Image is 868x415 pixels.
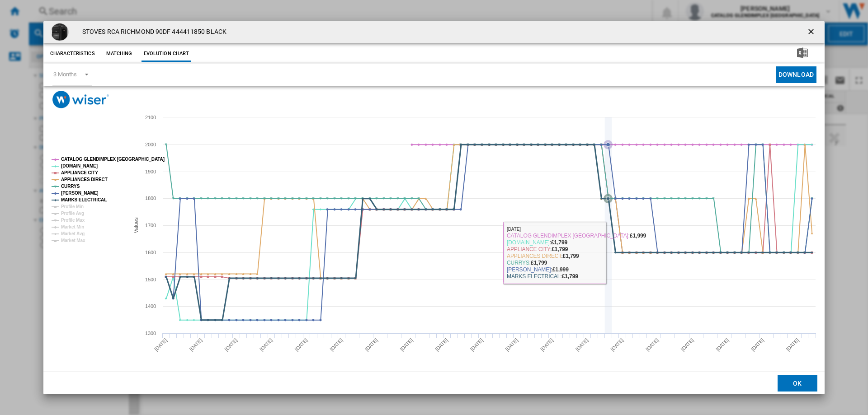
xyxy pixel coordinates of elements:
[145,303,156,309] tspan: 1400
[61,163,98,168] tspan: [DOMAIN_NAME]
[61,224,84,229] tspan: Market Min
[61,184,80,189] tspan: CURRYS
[539,337,554,352] tspan: [DATE]
[807,27,817,38] ng-md-icon: getI18NText('BUTTONS.CLOSE_DIALOG')
[680,337,695,352] tspan: [DATE]
[51,23,69,41] img: 5faf2c4031fbd99f9ca00dd3a28284a48b9f5a02_1.jpg
[99,46,139,62] button: Matching
[61,204,84,209] tspan: Profile Min
[145,196,156,201] tspan: 1800
[645,337,660,352] tspan: [DATE]
[61,218,85,223] tspan: Profile Max
[469,337,484,352] tspan: [DATE]
[145,331,156,336] tspan: 1300
[61,211,84,216] tspan: Profile Avg
[785,337,800,352] tspan: [DATE]
[778,375,817,392] button: OK
[776,66,816,83] button: Download
[61,238,85,243] tspan: Market Max
[61,197,107,202] tspan: MARKS ELECTRICAL
[609,337,624,352] tspan: [DATE]
[803,23,821,41] button: getI18NText('BUTTONS.CLOSE_DIALOG')
[329,337,344,352] tspan: [DATE]
[783,46,822,62] button: Download in Excel
[61,231,85,236] tspan: Market Avg
[78,28,226,37] h4: STOVES RCA RICHMOND 90DF 444411850 BLACK
[145,223,156,228] tspan: 1700
[61,191,99,196] tspan: [PERSON_NAME]
[61,157,165,162] tspan: CATALOG GLENDIMPLEX [GEOGRAPHIC_DATA]
[43,21,825,394] md-dialog: Product popup
[53,71,77,78] div: 3 Months
[223,337,238,352] tspan: [DATE]
[153,337,168,352] tspan: [DATE]
[750,337,765,352] tspan: [DATE]
[61,177,108,182] tspan: APPLIANCES DIRECT
[434,337,449,352] tspan: [DATE]
[575,337,590,352] tspan: [DATE]
[133,217,139,233] tspan: Values
[145,115,156,120] tspan: 2100
[259,337,274,352] tspan: [DATE]
[364,337,379,352] tspan: [DATE]
[145,250,156,255] tspan: 1600
[145,277,156,282] tspan: 1500
[61,170,98,175] tspan: APPLIANCE CITY
[142,46,192,62] button: Evolution chart
[505,337,519,352] tspan: [DATE]
[145,169,156,174] tspan: 1900
[715,337,730,352] tspan: [DATE]
[189,337,203,352] tspan: [DATE]
[294,337,309,352] tspan: [DATE]
[797,47,808,58] img: excel-24x24.png
[48,46,97,62] button: Characteristics
[52,91,109,108] img: logo_wiser_300x94.png
[145,142,156,147] tspan: 2000
[399,337,414,352] tspan: [DATE]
